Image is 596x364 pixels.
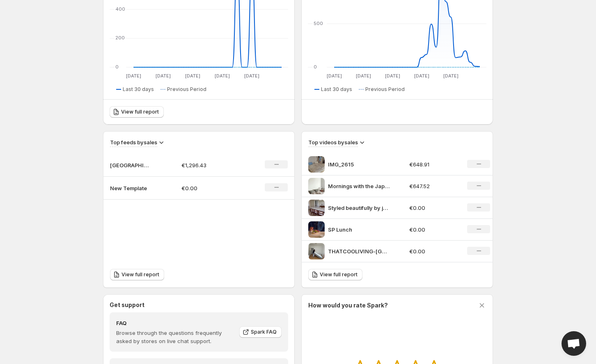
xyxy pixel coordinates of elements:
span: Previous Period [365,86,405,93]
text: [DATE] [443,73,458,79]
text: [DATE] [327,73,342,79]
text: 400 [115,6,125,12]
span: Spark FAQ [251,329,277,335]
text: [DATE] [185,73,200,79]
p: €0.00 [409,204,458,212]
text: [DATE] [126,73,141,79]
p: Styled beautifully by julesbyjules this [GEOGRAPHIC_DATA]-inspired dining set is made for long di... [328,204,390,212]
a: View full report [308,269,362,280]
p: Mornings with the Japan Bed [328,182,390,190]
text: [DATE] [385,73,400,79]
span: View full report [121,271,159,278]
text: 0 [314,64,317,70]
p: SP Lunch [328,225,390,234]
span: View full report [320,271,358,278]
p: THATCOOLIVING-[GEOGRAPHIC_DATA]-BED-KARUP [328,247,390,255]
p: €648.91 [409,160,458,168]
p: New Template [110,184,151,192]
a: Spark FAQ [239,326,282,338]
span: Last 30 days [123,86,154,93]
p: €0.00 [181,184,240,192]
p: €647.52 [409,182,458,190]
text: [DATE] [414,73,429,79]
a: View full report [110,106,164,118]
text: [DATE] [244,73,259,79]
text: 0 [115,64,119,70]
h3: Top videos by sales [308,138,358,146]
p: €1,296.43 [181,161,240,169]
text: 500 [314,20,323,26]
text: [DATE] [156,73,171,79]
img: IMG_2615 [308,156,325,173]
p: Browse through the questions frequently asked by stores on live chat support. [116,329,234,345]
span: Last 30 days [321,86,352,93]
a: Open chat [562,331,586,356]
img: SP Lunch [308,221,325,238]
span: Previous Period [167,86,206,93]
h4: FAQ [116,319,234,327]
text: 200 [115,35,125,41]
p: €0.00 [409,225,458,234]
span: View full report [121,109,159,115]
h3: Top feeds by sales [110,138,157,146]
h3: Get support [110,301,144,309]
h3: How would you rate Spark? [308,301,388,309]
p: €0.00 [409,247,458,255]
a: View full report [110,269,164,280]
text: [DATE] [215,73,230,79]
img: Mornings with the Japan Bed [308,178,325,194]
img: THATCOOLIVING-JAPAN-BED-KARUP [308,243,325,259]
img: Styled beautifully by julesbyjules this Chandigarh-inspired dining set is made for long dinners a... [308,200,325,216]
p: [GEOGRAPHIC_DATA] Bed Feed [110,161,151,169]
p: IMG_2615 [328,160,390,168]
text: [DATE] [356,73,371,79]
